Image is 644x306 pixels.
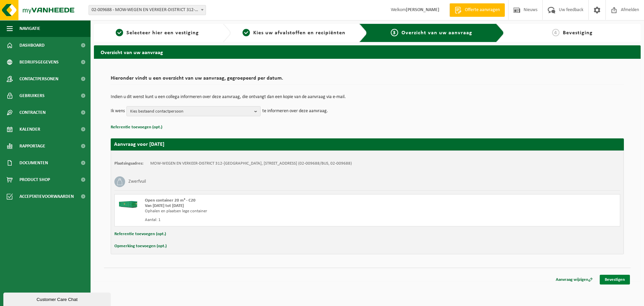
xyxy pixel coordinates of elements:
a: 2Kies uw afvalstoffen en recipiënten [234,29,354,37]
span: Rapportage [19,138,45,155]
a: Aanvraag wijzigen [551,275,598,285]
a: Bevestigen [600,275,630,285]
span: 02-009688 - MOW-WEGEN EN VERKEER-DISTRICT 312-KORTRIJK - KORTRIJK [89,5,206,15]
div: Aantal: 1 [145,217,394,223]
img: HK-XC-20-GN-00.png [118,198,138,208]
p: Indien u dit wenst kunt u een collega informeren over deze aanvraag, die ontvangt dan een kopie v... [111,95,624,99]
span: Documenten [19,155,48,171]
span: 02-009688 - MOW-WEGEN EN VERKEER-DISTRICT 312-KORTRIJK - KORTRIJK [89,5,206,15]
h2: Hieronder vindt u een overzicht van uw aanvraag, gegroepeerd per datum. [111,76,624,85]
span: Dashboard [19,37,45,54]
span: Overzicht van uw aanvraag [401,30,472,36]
span: Contracten [19,104,46,121]
button: Referentie toevoegen (opt.) [114,230,166,238]
p: Ik wens [111,106,125,116]
h3: Zwerfvuil [128,176,146,187]
span: Kalender [19,121,40,138]
button: Kies bestaand contactpersoon [126,106,261,116]
span: Bedrijfsgegevens [19,54,59,71]
span: 3 [391,29,398,36]
span: 4 [552,29,559,36]
span: Selecteer hier een vestiging [126,30,199,36]
span: Gebruikers [19,87,45,104]
strong: Plaatsingsadres: [114,161,144,166]
span: Kies uw afvalstoffen en recipiënten [253,30,345,36]
span: 2 [243,29,250,36]
td: MOW-WEGEN EN VERKEER-DISTRICT 312-[GEOGRAPHIC_DATA], [STREET_ADDRESS] (02-009688/BUS, 02-009688) [150,161,352,166]
button: Referentie toevoegen (opt.) [111,123,162,132]
span: Acceptatievoorwaarden [19,188,74,205]
span: Contactpersonen [19,71,58,87]
strong: [PERSON_NAME] [406,7,439,12]
span: 1 [116,29,123,36]
strong: Aanvraag voor [DATE] [114,142,164,147]
a: Offerte aanvragen [449,3,505,17]
span: Navigatie [19,20,40,37]
span: Kies bestaand contactpersoon [130,106,252,117]
a: 1Selecteer hier een vestiging [97,29,217,37]
button: Opmerking toevoegen (opt.) [114,242,167,251]
h2: Overzicht van uw aanvraag [94,45,641,58]
span: Product Shop [19,171,50,188]
div: Ophalen en plaatsen lege container [145,209,394,214]
span: Open container 20 m³ - C20 [145,198,196,203]
span: Bevestiging [563,30,593,36]
strong: Van [DATE] tot [DATE] [145,204,184,208]
span: Offerte aanvragen [463,7,501,13]
iframe: chat widget [3,291,112,306]
p: te informeren over deze aanvraag. [262,106,328,116]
